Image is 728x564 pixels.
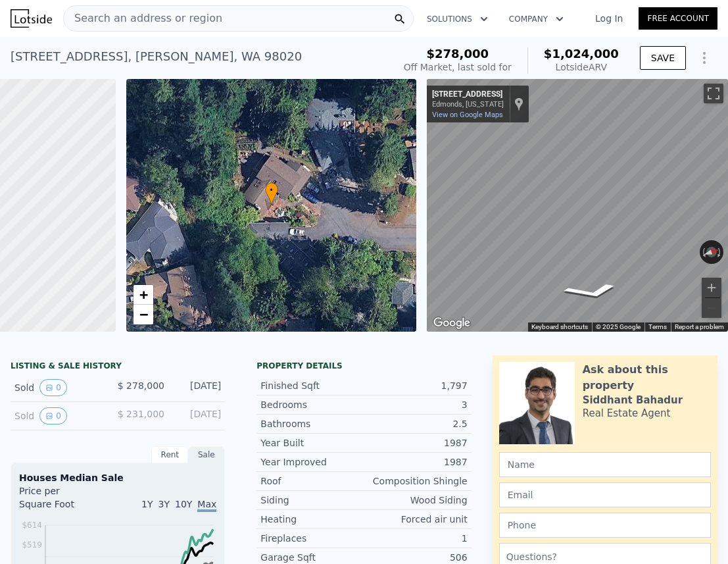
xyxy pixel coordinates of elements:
button: Zoom out [702,298,721,318]
div: Fireplaces [260,532,364,545]
img: Google [430,315,473,332]
button: Zoom in [702,278,721,297]
div: Roof [260,474,364,488]
div: Street View [427,79,728,332]
tspan: $614 [22,521,42,530]
input: Name [499,452,711,477]
div: 2.5 [364,417,467,430]
div: Bedrooms [260,398,364,411]
span: $278,000 [427,47,489,61]
span: $ 278,000 [118,380,164,391]
div: • [265,182,278,205]
div: 1987 [364,436,467,449]
div: Siding [260,494,364,507]
div: Finished Sqft [260,379,364,392]
input: Email [499,482,711,507]
a: Report a problem [675,323,724,330]
div: Rent [151,446,188,463]
img: Lotside [11,9,52,28]
div: [STREET_ADDRESS] [432,90,504,100]
a: View on Google Maps [432,111,503,119]
a: Show location on map [514,97,523,111]
span: + [139,286,147,303]
button: Rotate clockwise [716,240,723,264]
button: SAVE [640,46,686,70]
div: Map [427,79,728,332]
button: Toggle fullscreen view [704,84,723,103]
div: Property details [256,361,471,371]
button: View historical data [39,379,67,396]
button: Keyboard shortcuts [531,322,588,332]
a: Open this area in Google Maps (opens a new window) [430,315,473,332]
span: © 2025 Google [596,323,641,330]
input: Phone [499,513,711,538]
a: Log In [579,12,639,25]
span: 3Y [158,499,170,509]
span: $1,024,000 [544,47,619,61]
div: Sold [14,407,107,424]
span: Search an address or region [64,11,222,26]
div: Year Improved [260,455,364,469]
a: Zoom in [133,285,153,305]
div: Year Built [260,436,364,449]
span: • [265,184,278,196]
span: $ 231,000 [118,409,164,419]
path: Go East, 243rd Pl SW [546,278,639,303]
div: Siddhant Bahadur [583,394,683,407]
div: Edmonds, [US_STATE] [432,100,504,109]
div: Forced air unit [364,513,467,526]
div: [STREET_ADDRESS] , [PERSON_NAME] , WA 98020 [11,47,302,66]
tspan: $519 [22,540,42,550]
div: Garage Sqft [260,551,364,564]
button: Show Options [691,45,717,71]
div: [DATE] [175,379,221,396]
div: [DATE] [175,407,221,424]
button: View historical data [39,407,67,424]
span: − [139,306,147,322]
button: Reset the view [698,244,724,260]
div: 1987 [364,455,467,469]
div: Off Market, last sold for [404,61,512,74]
div: Real Estate Agent [583,407,671,420]
span: 1Y [141,499,153,509]
div: Sold [14,379,107,396]
a: Terms (opens in new tab) [648,323,667,330]
span: 10Y [175,499,192,509]
div: LISTING & SALE HISTORY [11,361,225,374]
div: 1 [364,532,467,545]
div: Bathrooms [260,417,364,430]
a: Zoom out [133,305,153,324]
div: Price per Square Foot [19,484,118,519]
div: 3 [364,398,467,411]
a: Free Account [639,7,717,30]
div: 506 [364,551,467,564]
button: Solutions [416,7,498,31]
div: Composition Shingle [364,474,467,488]
div: Lotside ARV [544,61,619,74]
button: Company [498,7,574,31]
div: Houses Median Sale [19,471,216,484]
div: 1,797 [364,379,467,392]
div: Sale [188,446,225,463]
div: Wood Siding [364,494,467,507]
div: Heating [260,513,364,526]
button: Rotate counterclockwise [700,240,707,264]
div: Ask about this property [583,362,711,394]
span: Max [197,499,216,512]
